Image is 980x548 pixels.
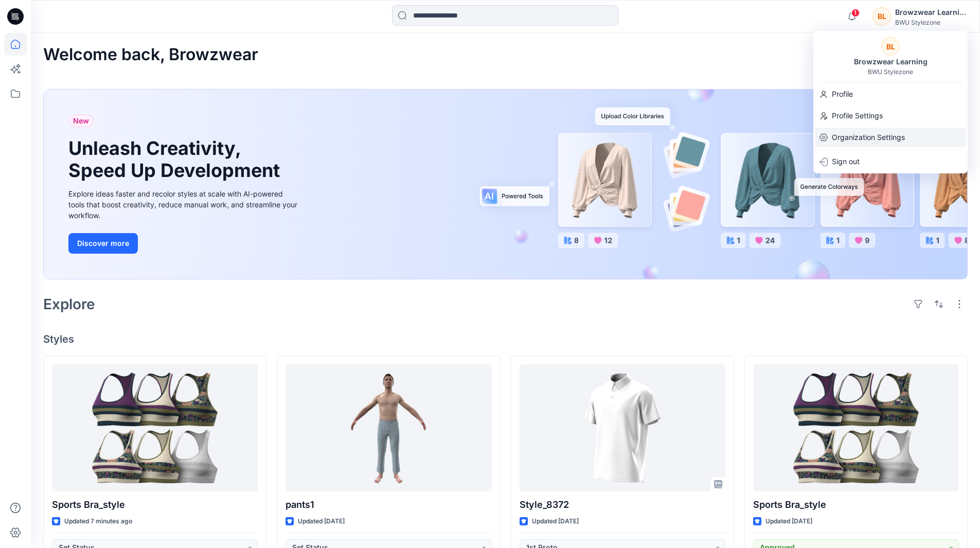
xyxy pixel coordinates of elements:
[753,498,959,512] p: Sports Bra_style
[68,233,300,254] a: Discover more
[832,152,860,171] p: Sign out
[753,364,959,491] a: Sports Bra_style
[43,333,968,345] h4: Styles
[68,233,138,254] button: Discover more
[68,137,284,182] h1: Unleash Creativity, Speed Up Development
[532,516,579,527] p: Updated [DATE]
[895,6,967,19] div: Browzwear Learning
[68,188,300,221] div: Explore ideas faster and recolor styles at scale with AI-powered tools that boost creativity, red...
[872,7,891,26] div: BL
[520,498,725,512] p: Style_8372
[832,106,883,126] p: Profile Settings
[895,19,967,26] div: BWU Stylezone
[813,128,968,147] a: Organization Settings
[851,9,860,17] span: 1
[765,516,812,527] p: Updated [DATE]
[813,84,968,104] a: Profile
[286,498,491,512] p: pants1
[43,45,258,64] h2: Welcome back, Browzwear
[868,68,913,76] div: BWU Stylezone
[52,364,258,491] a: Sports Bra_style
[881,37,900,56] div: BL
[832,84,853,104] p: Profile
[813,106,968,126] a: Profile Settings
[64,516,132,527] p: Updated 7 minutes ago
[520,364,725,491] a: Style_8372
[43,296,95,312] h2: Explore
[73,115,89,127] span: New
[832,128,905,147] p: Organization Settings
[52,498,258,512] p: Sports Bra_style
[298,516,345,527] p: Updated [DATE]
[848,56,934,68] div: Browzwear Learning
[286,364,491,491] a: pants1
